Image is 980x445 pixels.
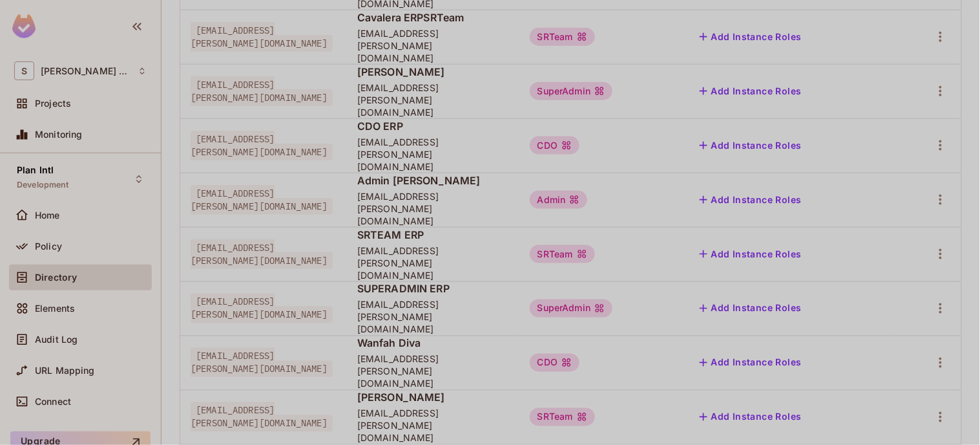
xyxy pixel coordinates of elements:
[17,165,54,175] span: Plan Intl
[357,353,509,390] span: [EMAIL_ADDRESS][PERSON_NAME][DOMAIN_NAME]
[530,408,595,426] div: SRTeam
[12,14,36,38] img: SReyMgAAAABJRU5ErkJggg==
[357,65,509,79] span: [PERSON_NAME]
[357,228,509,242] span: SRTEAM ERP
[530,28,595,46] div: SRTeam
[35,129,83,140] span: Monitoring
[35,272,77,283] span: Directory
[694,244,807,265] button: Add Instance Roles
[694,407,807,428] button: Add Instance Roles
[35,98,71,109] span: Projects
[357,81,509,118] span: [EMAIL_ADDRESS][PERSON_NAME][DOMAIN_NAME]
[191,348,333,378] span: [EMAIL_ADDRESS][PERSON_NAME][DOMAIN_NAME]
[191,294,333,323] span: [EMAIL_ADDRESS][PERSON_NAME][DOMAIN_NAME]
[191,402,333,432] span: [EMAIL_ADDRESS][PERSON_NAME][DOMAIN_NAME]
[530,136,579,155] div: CDO
[694,27,807,47] button: Add Instance Roles
[191,239,333,269] span: [EMAIL_ADDRESS][PERSON_NAME][DOMAIN_NAME]
[35,365,95,376] span: URL Mapping
[357,407,509,444] span: [EMAIL_ADDRESS][PERSON_NAME][DOMAIN_NAME]
[357,173,509,188] span: Admin [PERSON_NAME]
[191,185,333,215] span: [EMAIL_ADDRESS][PERSON_NAME][DOMAIN_NAME]
[357,27,509,64] span: [EMAIL_ADDRESS][PERSON_NAME][DOMAIN_NAME]
[35,210,60,221] span: Home
[694,353,807,373] button: Add Instance Roles
[35,241,62,252] span: Policy
[357,190,509,227] span: [EMAIL_ADDRESS][PERSON_NAME][DOMAIN_NAME]
[191,131,333,160] span: [EMAIL_ADDRESS][PERSON_NAME][DOMAIN_NAME]
[35,334,78,345] span: Audit Log
[694,298,807,319] button: Add Instance Roles
[357,10,509,25] span: Cavalera ERPSRTeam
[14,61,34,80] span: S
[191,22,333,52] span: [EMAIL_ADDRESS][PERSON_NAME][DOMAIN_NAME]
[35,396,71,407] span: Connect
[357,299,509,336] span: [EMAIL_ADDRESS][PERSON_NAME][DOMAIN_NAME]
[357,136,509,173] span: [EMAIL_ADDRESS][PERSON_NAME][DOMAIN_NAME]
[530,245,595,263] div: SRTeam
[41,66,131,76] span: Workspace: Sawala Cloud
[357,391,509,405] span: [PERSON_NAME]
[694,81,807,102] button: Add Instance Roles
[530,191,588,209] div: Admin
[357,244,509,281] span: [EMAIL_ADDRESS][PERSON_NAME][DOMAIN_NAME]
[35,303,75,314] span: Elements
[191,76,333,106] span: [EMAIL_ADDRESS][PERSON_NAME][DOMAIN_NAME]
[357,119,509,133] span: CDO ERP
[694,135,807,156] button: Add Instance Roles
[357,336,509,351] span: Wanfah Diva
[530,82,613,100] div: SuperAdmin
[357,282,509,296] span: SUPERADMIN ERP
[530,299,613,318] div: SuperAdmin
[694,190,807,210] button: Add Instance Roles
[530,354,579,372] div: CDO
[17,180,69,190] span: Development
